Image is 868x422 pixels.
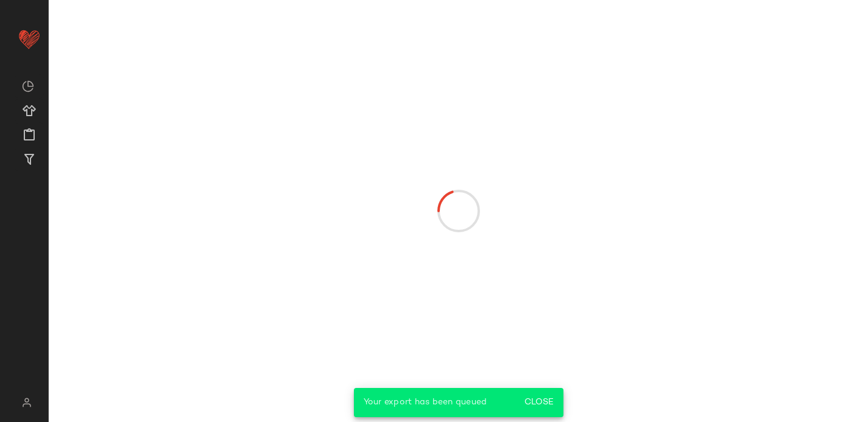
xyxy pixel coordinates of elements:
[22,80,34,92] img: svg%3e
[364,398,487,407] span: Your export has been queued
[518,392,558,413] button: Close
[523,398,553,407] span: Close
[15,398,38,407] img: svg%3e
[17,27,41,51] img: heart_red.DM2ytmEG.svg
